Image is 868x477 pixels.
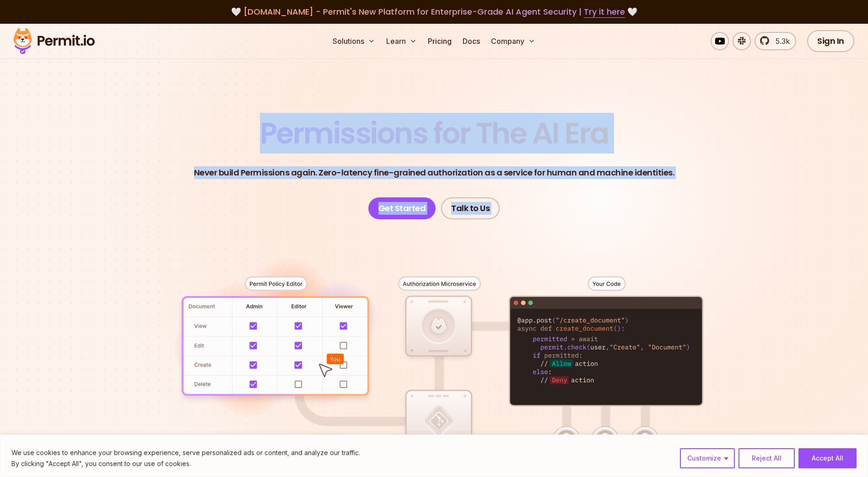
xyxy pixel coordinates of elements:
img: Permit logo [9,26,99,57]
span: Permissions for The AI Era [260,113,609,154]
button: Company [487,32,539,50]
p: We use cookies to enhance your browsing experience, serve personalized ads or content, and analyz... [11,447,360,458]
span: [DOMAIN_NAME] - Permit's New Platform for Enterprise-Grade AI Agent Security | [243,6,625,17]
p: By clicking "Accept All", you consent to our use of cookies. [11,458,360,469]
button: Customize [680,448,735,468]
a: Try it here [584,6,625,18]
div: 🤍 🤍 [22,5,846,18]
a: 5.3k [755,32,796,50]
p: Never build Permissions again. Zero-latency fine-grained authorization as a service for human and... [194,166,674,179]
a: Talk to Us [441,197,500,219]
span: 5.3k [770,36,790,47]
button: Learn [383,32,421,50]
a: Get Started [368,197,436,219]
button: Accept All [798,448,857,468]
button: Reject All [739,448,795,468]
a: Sign In [807,30,854,52]
button: Solutions [329,32,379,50]
a: Pricing [424,32,455,50]
a: Docs [459,32,484,50]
